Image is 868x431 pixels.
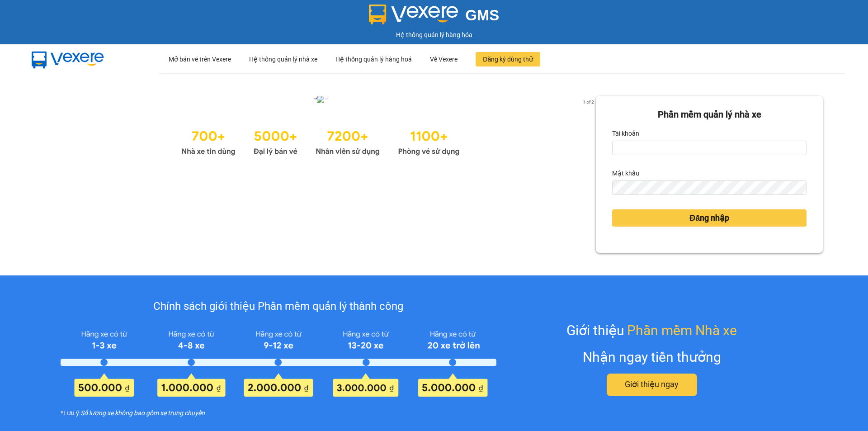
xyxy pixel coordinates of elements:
[465,7,499,24] span: GMS
[80,408,205,418] i: Số lượng xe không bao gồm xe trung chuyển
[45,96,58,106] button: previous slide / item
[612,166,639,180] label: Mật khẩu
[2,30,866,40] div: Hệ thống quản lý hàng hóa
[566,320,737,341] div: Giới thiệu
[61,408,496,418] div: *Lưu ý:
[580,96,596,108] p: 1 of 2
[612,209,807,227] button: Đăng nhập
[627,320,737,341] span: Phần mềm Nhà xe
[612,141,807,155] input: Tài khoản
[169,45,231,74] div: Mở bán vé trên Vexere
[324,95,328,99] li: slide item 2
[612,108,807,122] div: Phần mềm quản lý nhà xe
[313,95,317,99] li: slide item 1
[335,45,412,74] div: Hệ thống quản lý hàng hoá
[689,212,729,224] span: Đăng nhập
[61,298,496,315] div: Chính sách giới thiệu Phần mềm quản lý thành công
[583,346,721,368] div: Nhận ngay tiền thưởng
[612,180,807,195] input: Mật khẩu
[369,14,500,21] a: GMS
[476,52,540,66] button: Đăng ký dùng thử
[483,54,533,64] span: Đăng ký dùng thử
[607,374,697,396] button: Giới thiệu ngay
[625,378,679,391] span: Giới thiệu ngay
[181,124,460,158] img: Statistics.png
[430,45,458,74] div: Về Vexere
[249,45,317,74] div: Hệ thống quản lý nhà xe
[61,327,496,396] img: policy-intruduce-detail.png
[612,126,639,141] label: Tài khoản
[23,44,113,74] img: mbUUG5Q.png
[369,5,458,24] img: logo 2
[583,96,596,106] button: next slide / item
